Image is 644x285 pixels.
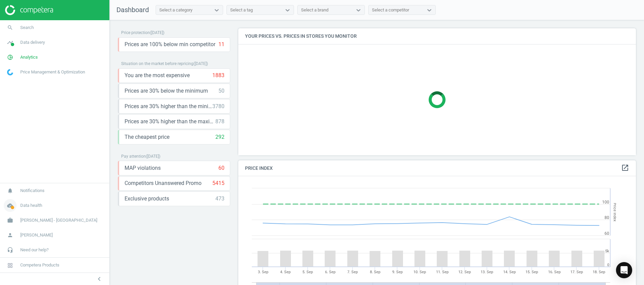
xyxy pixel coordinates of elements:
[372,7,409,13] div: Select a competitor
[215,118,224,125] div: 878
[4,199,17,212] i: cloud_done
[605,231,609,236] text: 60
[121,61,193,66] span: Situation on the market before repricing
[436,270,449,274] tspan: 11. Sep
[370,270,380,274] tspan: 8. Sep
[20,232,53,238] span: [PERSON_NAME]
[193,61,208,66] span: ( [DATE] )
[4,229,17,242] i: person
[215,195,224,202] div: 473
[4,21,17,34] i: search
[621,164,629,172] a: open_in_new
[218,87,224,95] div: 50
[570,270,583,274] tspan: 17. Sep
[230,7,253,13] div: Select a tag
[5,5,53,15] img: ajHJNr6hYgQAAAAASUVORK5CYII=
[503,270,516,274] tspan: 14. Sep
[116,6,149,14] span: Dashboard
[212,103,224,110] div: 3780
[121,30,150,35] span: Price protection
[125,72,190,79] span: You are the most expensive
[20,39,45,45] span: Data delivery
[4,51,17,64] i: pie_chart_outlined
[212,72,224,79] div: 1883
[607,263,609,267] text: 0
[20,25,34,31] span: Search
[301,7,328,13] div: Select a brand
[20,202,42,209] span: Data health
[621,164,629,172] i: open_in_new
[593,270,605,274] tspan: 18. Sep
[125,133,169,141] span: The cheapest price
[125,118,215,125] span: Prices are 30% higher than the maximal
[125,195,169,202] span: Exclusive products
[91,275,108,283] button: chevron_left
[613,203,617,221] tspan: Price Index
[238,160,636,176] h4: Price Index
[4,184,17,197] i: notifications
[605,215,609,220] text: 80
[159,7,192,13] div: Select a category
[20,69,85,75] span: Price Management & Optimization
[4,244,17,256] i: headset_mic
[20,188,45,194] span: Notifications
[238,28,636,44] h4: Your prices vs. prices in stores you monitor
[258,270,268,274] tspan: 3. Sep
[146,154,160,159] span: ( [DATE] )
[125,180,202,187] span: Competitors Unanswered Promo
[347,270,358,274] tspan: 7. Sep
[602,200,609,204] text: 100
[20,247,49,253] span: Need our help?
[125,87,208,95] span: Prices are 30% below the minimum
[20,54,38,60] span: Analytics
[526,270,538,274] tspan: 15. Sep
[121,154,146,159] span: Pay attention
[218,41,224,48] div: 11
[218,164,224,172] div: 60
[458,270,471,274] tspan: 12. Sep
[125,103,212,110] span: Prices are 30% higher than the minimum
[413,270,426,274] tspan: 10. Sep
[20,217,97,223] span: [PERSON_NAME] - [GEOGRAPHIC_DATA]
[150,30,164,35] span: ( [DATE] )
[125,164,161,172] span: MAP violations
[95,275,103,283] i: chevron_left
[280,270,291,274] tspan: 4. Sep
[302,270,313,274] tspan: 5. Sep
[125,41,215,48] span: Prices are 100% below min competitor
[7,69,13,75] img: wGWNvw8QSZomAAAAABJRU5ErkJggg==
[4,214,17,227] i: work
[605,249,609,253] text: 5k
[215,133,224,141] div: 292
[325,270,336,274] tspan: 6. Sep
[392,270,403,274] tspan: 9. Sep
[212,180,224,187] div: 5415
[481,270,493,274] tspan: 13. Sep
[548,270,561,274] tspan: 16. Sep
[20,262,59,268] span: Competera Products
[4,36,17,49] i: timeline
[616,262,632,278] div: Open Intercom Messenger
